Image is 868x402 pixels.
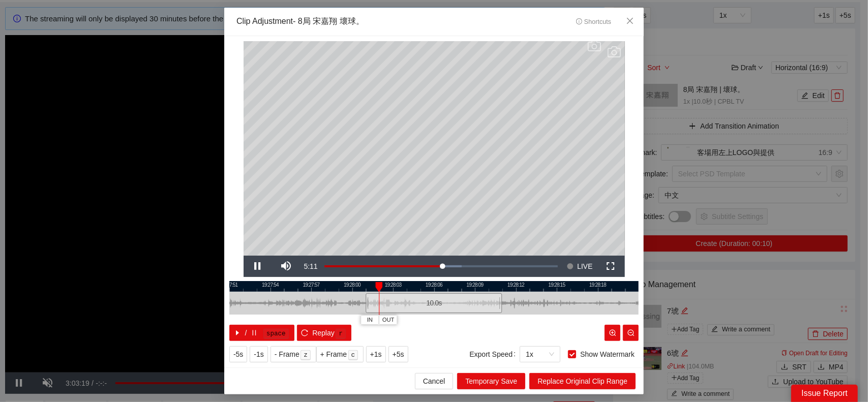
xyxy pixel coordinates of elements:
span: pause [251,329,258,337]
span: - Frame [275,349,300,360]
button: IN [361,315,379,325]
span: zoom-in [609,329,616,337]
kbd: c [348,350,358,360]
button: Cancel [415,373,454,389]
button: +1s [366,346,386,362]
label: Export Speed [469,346,520,362]
kbd: space [263,329,289,339]
div: Issue Report [791,385,858,402]
span: zoom-out [627,329,635,337]
kbd: r [336,329,346,339]
span: +5s [393,349,404,360]
button: Close [616,8,644,35]
button: -5s [229,346,247,362]
span: 5:11 [304,262,318,270]
span: + Frame [320,349,347,360]
span: reload [301,329,308,337]
button: caret-right/pausespace [229,325,294,341]
span: IN [367,316,373,325]
button: Replace Original Clip Range [529,373,636,389]
span: OUT [382,316,395,325]
button: Pause [244,256,272,277]
div: Video Player [244,41,625,256]
div: 10.0 s [366,293,502,313]
span: 1x [526,347,554,362]
span: info-circle [576,18,583,25]
button: Temporary Save [457,373,525,389]
button: Mute [272,256,301,277]
button: Fullscreen [596,256,625,277]
span: Replay [312,327,335,338]
span: Show Watermark [576,349,639,360]
span: -5s [233,349,243,360]
kbd: z [301,350,311,360]
span: close [626,17,634,25]
div: Clip Adjustment - 8局 宋嘉翔 壞球。 [236,16,364,27]
span: +1s [370,349,382,360]
span: Temporary Save [465,376,517,387]
span: -1s [254,349,263,360]
button: + Framec [316,346,364,362]
button: zoom-in [605,325,620,341]
button: +5s [388,346,408,362]
button: - Framez [271,346,316,362]
button: OUT [379,315,397,325]
span: Replace Original Clip Range [537,376,627,387]
button: reloadReplayr [297,325,351,341]
span: / [245,327,247,338]
div: Progress Bar [324,265,558,267]
span: caret-right [234,329,241,337]
span: Cancel [423,376,445,387]
button: zoom-out [623,325,639,341]
span: LIVE [577,256,592,277]
button: -1s [250,346,267,362]
span: Shortcuts [576,18,611,25]
button: Seek to live, currently behind live [563,256,596,277]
